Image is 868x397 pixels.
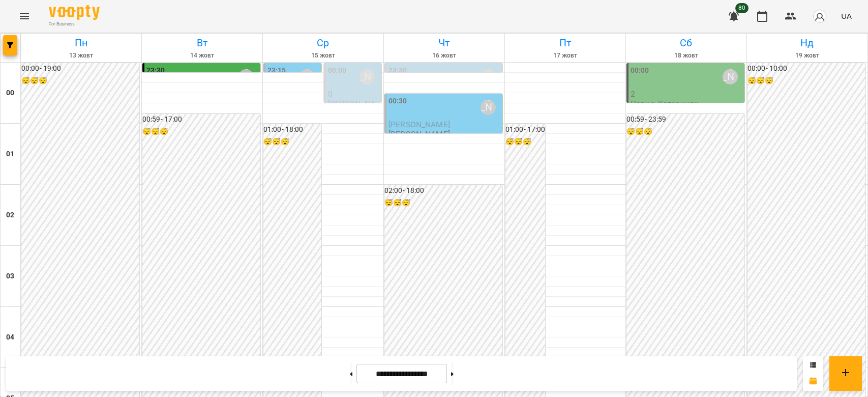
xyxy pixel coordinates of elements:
[747,75,865,87] h6: 😴😴😴
[626,114,744,125] h6: 00:59 - 23:59
[49,5,100,20] img: Voopty Logo
[263,124,321,135] h6: 01:00 - 18:00
[735,3,749,13] span: 80
[388,65,407,76] label: 23:30
[49,21,100,27] span: For Business
[267,65,286,76] label: 23:15
[21,75,139,87] h6: 😴😴😴
[328,90,379,98] p: 0
[837,7,856,25] button: UA
[142,114,260,125] h6: 00:59 - 17:00
[631,65,649,76] label: 00:00
[6,271,14,282] h6: 03
[627,35,745,51] h6: Сб
[627,51,745,61] h6: 18 жовт
[505,136,545,148] h6: 😴😴😴
[146,65,165,76] label: 23:30
[6,210,14,221] h6: 02
[385,51,503,61] h6: 16 жовт
[481,100,496,115] div: Олійник Валентин
[481,69,496,84] div: Олійник Валентин
[384,197,502,209] h6: 😴😴😴
[506,35,624,51] h6: Пт
[631,90,742,98] p: 2
[626,126,744,137] h6: 😴😴😴
[388,96,407,107] label: 00:30
[6,332,14,343] h6: 04
[12,4,37,29] button: Menu
[388,130,450,138] p: [PERSON_NAME]
[841,11,852,21] span: UA
[300,69,315,84] div: Олійник Валентин
[749,35,866,51] h6: Нд
[388,120,450,129] span: [PERSON_NAME]
[6,149,14,160] h6: 01
[22,35,140,51] h6: Пн
[22,51,140,61] h6: 13 жовт
[238,69,254,84] div: Олійник Валентин
[723,69,738,84] div: Олійник Валентин
[143,35,261,51] h6: Вт
[506,51,624,61] h6: 17 жовт
[384,185,502,196] h6: 02:00 - 18:00
[328,65,347,76] label: 00:00
[143,51,261,61] h6: 14 жовт
[360,69,375,84] div: Олійник Валентин
[385,35,503,51] h6: Чт
[747,63,865,74] h6: 00:00 - 10:00
[328,99,379,117] p: [PERSON_NAME]
[813,9,827,23] img: avatar_s.png
[749,51,866,61] h6: 19 жовт
[264,35,382,51] h6: Ср
[631,99,698,108] p: Парне_Катериняк
[263,136,321,148] h6: 😴😴😴
[505,124,545,135] h6: 01:00 - 17:00
[21,63,139,74] h6: 00:00 - 19:00
[264,51,382,61] h6: 15 жовт
[6,88,14,99] h6: 00
[142,126,260,137] h6: 😴😴😴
